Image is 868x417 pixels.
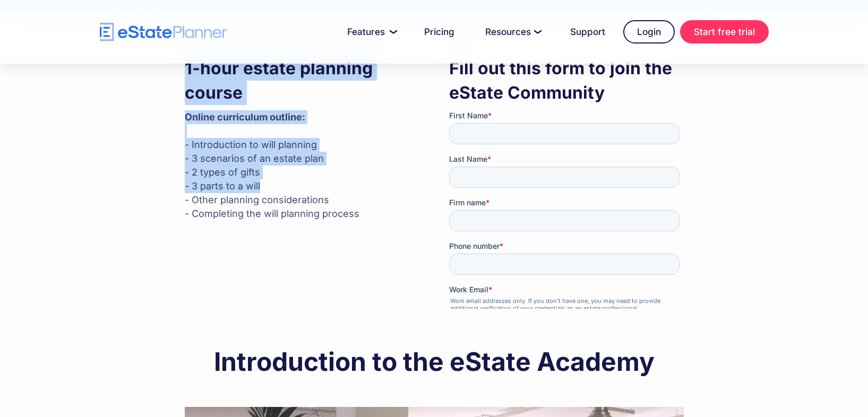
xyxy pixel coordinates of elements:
iframe: Form 0 [449,110,684,309]
a: Resources [472,21,552,42]
a: Features [334,21,406,42]
a: Start free trial [680,20,769,44]
h3: Fill out this form to join the eState Community [449,56,684,105]
a: Login [623,20,675,44]
a: Pricing [411,21,467,42]
a: Support [557,21,618,42]
a: home [100,23,227,41]
strong: Online curriculum outline: ‍ [185,111,305,123]
h2: Introduction to the eState Academy [185,349,684,375]
h3: 1-hour estate planning course [185,56,419,105]
p: - Introduction to will planning - 3 scenarios of an estate plan - 2 types of gifts - 3 parts to a... [185,110,419,221]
